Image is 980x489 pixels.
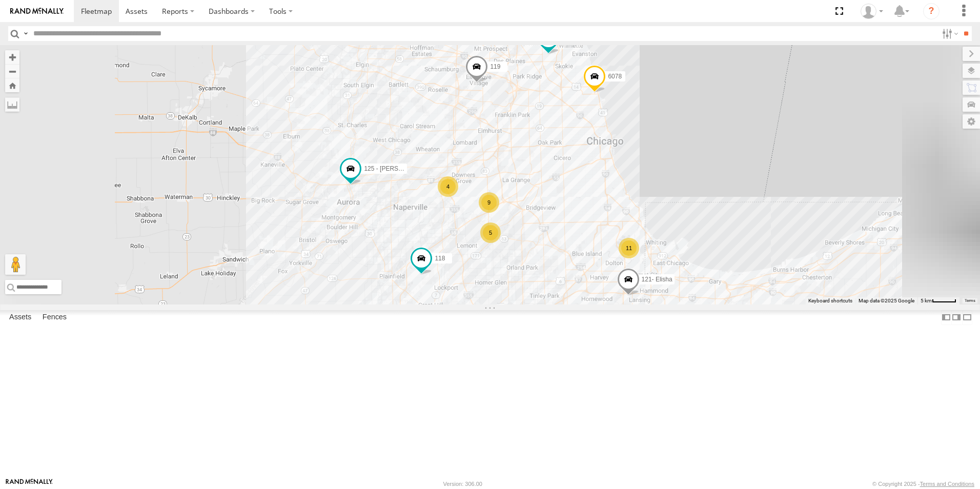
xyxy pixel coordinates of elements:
[808,297,852,304] button: Keyboard shortcuts
[917,297,959,304] button: Map Scale: 5 km per 44 pixels
[5,78,19,92] button: Zoom Home
[941,310,951,325] label: Dock Summary Table to the Left
[965,299,975,303] a: Terms (opens in new tab)
[951,310,962,325] label: Dock Summary Table to the Right
[921,298,932,303] span: 5 km
[619,238,639,258] div: 11
[22,26,30,41] label: Search Query
[6,479,53,489] a: Visit our Website
[364,165,430,172] span: 125 - [PERSON_NAME]
[923,3,940,19] i: ?
[962,310,972,325] label: Hide Summary Table
[938,26,960,41] label: Search Filter Options
[963,114,980,129] label: Map Settings
[5,64,19,78] button: Zoom out
[5,50,19,64] button: Zoom in
[608,73,622,80] span: 6078
[642,276,672,283] span: 121- Elisha
[490,63,500,70] span: 119
[859,298,914,303] span: Map data ©2025 Google
[37,310,72,324] label: Fences
[479,192,499,213] div: 9
[5,254,26,275] button: Drag Pegman onto the map to open Street View
[438,176,458,197] div: 4
[443,481,482,487] div: Version: 306.00
[857,4,887,19] div: Ed Pruneda
[10,8,64,15] img: rand-logo.svg
[5,97,19,112] label: Measure
[4,310,36,324] label: Assets
[435,255,445,262] span: 118
[872,481,974,487] div: © Copyright 2025 -
[480,222,501,243] div: 5
[920,481,974,487] a: Terms and Conditions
